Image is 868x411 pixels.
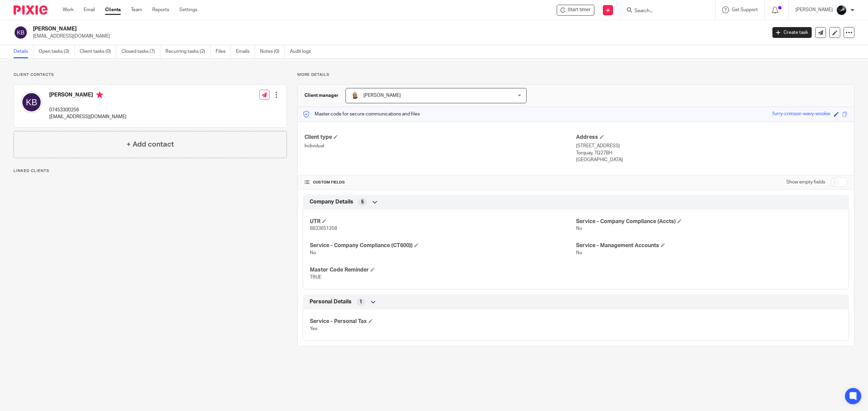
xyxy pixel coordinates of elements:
[152,6,169,13] a: Reports
[49,113,126,120] p: [EMAIL_ADDRESS][DOMAIN_NAME]
[304,92,339,99] h3: Client manager
[63,6,74,13] a: Work
[576,134,847,141] h4: Address
[84,6,95,13] a: Email
[14,168,287,174] p: Linked clients
[14,25,28,40] img: svg%3E
[304,180,576,185] h4: CUSTOM FIELDS
[165,45,211,58] a: Recurring tasks (2)
[576,143,847,149] p: [STREET_ADDRESS]
[568,6,591,14] span: Start timer
[363,93,401,98] span: [PERSON_NAME]
[310,218,576,225] h4: UTR
[836,5,847,16] img: 1000002122.jpg
[303,111,420,117] p: Master code for secure communications and files
[310,318,576,325] h4: Service - Personal Tax
[260,45,285,58] a: Notes (0)
[236,45,255,58] a: Emails
[304,143,576,149] p: Individual
[576,218,842,225] h4: Service - Company Compliance (Accts)
[361,199,364,205] span: 5
[310,266,576,274] h4: Master Code Reminder
[310,251,316,255] span: No
[290,45,316,58] a: Audit logs
[772,27,812,38] a: Create task
[310,242,576,249] h4: Service - Company Compliance (CT600))
[131,6,142,13] a: Team
[310,198,353,205] span: Company Details
[304,134,576,141] h4: Client type
[576,150,847,156] p: Torquay, TQ27BH
[795,6,833,13] p: [PERSON_NAME]
[80,45,116,58] a: Client tasks (0)
[310,226,337,231] span: 8833651358
[310,298,352,305] span: Personal Details
[216,45,231,58] a: Files
[14,5,47,15] img: Pixie
[557,5,594,16] div: Kendal Bradley
[359,299,362,305] span: 1
[179,6,197,13] a: Settings
[96,91,103,98] i: Primary
[634,8,695,14] input: Search
[14,72,287,78] p: Client contacts
[49,91,126,100] h4: [PERSON_NAME]
[121,45,160,58] a: Closed tasks (7)
[576,251,582,255] span: No
[49,107,126,113] p: 07453300256
[576,156,847,163] p: [GEOGRAPHIC_DATA]
[732,7,758,12] span: Get Support
[786,179,825,186] label: Show empty fields
[33,33,762,40] p: [EMAIL_ADDRESS][DOMAIN_NAME]
[351,91,359,100] img: Daryl.jpg
[576,242,842,249] h4: Service - Management Accounts
[14,45,34,58] a: Details
[21,91,42,113] img: svg%3E
[297,72,854,78] p: More details
[33,25,616,33] h2: [PERSON_NAME]
[105,6,121,13] a: Clients
[576,226,582,231] span: No
[126,139,174,150] h4: + Add contact
[310,275,321,280] span: TRUE
[39,45,75,58] a: Open tasks (3)
[772,110,830,118] div: furry-crimson-wavy-wookie
[310,326,317,331] span: Yes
